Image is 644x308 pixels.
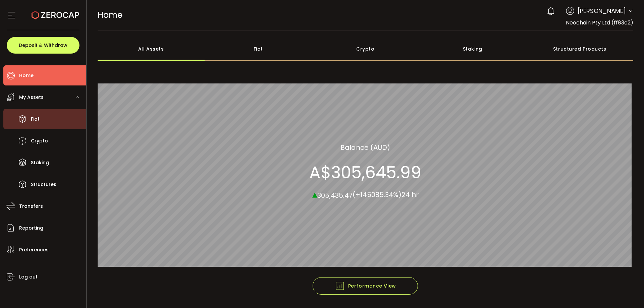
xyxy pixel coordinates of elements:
[19,272,38,282] span: Log out
[566,19,633,26] span: Neochain Pty Ltd (ff83e2)
[401,190,419,199] span: 24 hr
[335,281,396,291] span: Performance View
[19,71,34,80] span: Home
[526,37,634,61] div: Structured Products
[31,136,48,146] span: Crypto
[312,37,419,61] div: Crypto
[7,37,79,54] button: Deposit & Withdraw
[31,114,40,124] span: Fiat
[312,187,317,201] span: ▴
[578,6,626,15] span: [PERSON_NAME]
[205,37,312,61] div: Fiat
[98,37,205,61] div: All Assets
[340,142,390,152] section: Balance (AUD)
[313,277,418,295] button: Performance View
[309,162,421,182] section: A$305,645.99
[31,180,56,189] span: Structures
[19,223,43,233] span: Reporting
[19,201,43,211] span: Transfers
[31,158,49,168] span: Staking
[19,245,49,255] span: Preferences
[19,93,44,102] span: My Assets
[353,190,401,199] span: (+145085.34%)
[610,276,644,308] iframe: Chat Widget
[19,43,67,48] span: Deposit & Withdraw
[98,9,122,21] span: Home
[317,190,353,200] span: 305,435.47
[419,37,526,61] div: Staking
